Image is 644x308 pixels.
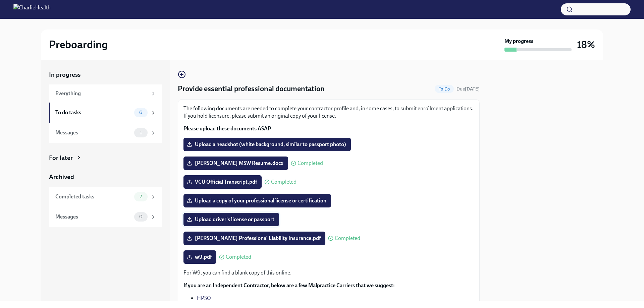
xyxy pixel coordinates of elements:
[49,153,162,162] a: For later
[178,84,325,94] h4: Provide essential professional documentation
[49,123,162,143] a: Messages1
[183,232,325,245] label: [PERSON_NAME] Professional Liability Insurance.pdf
[188,197,326,204] span: Upload a copy of your professional license or certification
[188,235,321,242] span: [PERSON_NAME] Professional Liability Insurance.pdf
[435,86,454,91] span: To Do
[183,194,331,207] label: Upload a copy of your professional license or certification
[49,153,73,162] div: For later
[135,110,146,115] span: 6
[183,105,474,120] p: The following documents are needed to complete your contractor profile and, in some cases, to sub...
[457,86,480,92] span: Due
[183,125,271,132] strong: Please upload these documents ASAP
[183,213,279,226] label: Upload driver's license or passport
[55,90,148,97] div: Everything
[136,130,146,135] span: 1
[504,38,533,45] strong: My progress
[183,138,351,151] label: Upload a headshot (white background, similar to passport photo)
[335,236,360,241] span: Completed
[188,179,257,185] span: VCU Official Transcript.pdf
[49,84,162,103] a: Everything
[49,103,162,123] a: To do tasks6
[183,175,262,189] label: VCU Official Transcript.pdf
[188,216,274,223] span: Upload driver's license or passport
[188,254,212,260] span: w9.pdf
[197,295,211,301] a: HPSO
[49,173,162,181] a: Archived
[55,193,131,200] div: Completed tasks
[188,160,283,167] span: [PERSON_NAME] MSW Resume.docx
[135,214,147,219] span: 0
[49,187,162,207] a: Completed tasks2
[49,70,162,79] a: In progress
[49,38,108,51] h2: Preboarding
[577,39,595,51] h3: 18%
[55,109,131,116] div: To do tasks
[465,86,480,92] strong: [DATE]
[55,213,131,221] div: Messages
[183,157,288,170] label: [PERSON_NAME] MSW Resume.docx
[49,207,162,227] a: Messages0
[188,141,346,148] span: Upload a headshot (white background, similar to passport photo)
[183,250,216,264] label: w9.pdf
[55,129,131,136] div: Messages
[183,269,474,276] p: For W9, you can find a blank copy of this online.
[271,179,297,185] span: Completed
[136,194,146,199] span: 2
[298,161,323,166] span: Completed
[13,4,51,15] img: CharlieHealth
[226,254,251,260] span: Completed
[183,282,395,289] strong: If you are an Independent Contractor, below are a few Malpractice Carriers that we suggest:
